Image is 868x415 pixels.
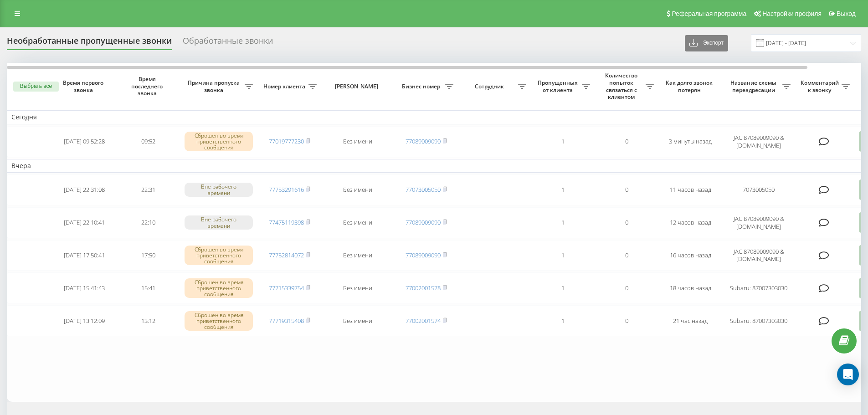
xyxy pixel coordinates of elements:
a: 77002001578 [406,284,441,292]
td: Без имени [321,305,394,336]
span: Сотрудник [462,83,518,90]
div: Open Intercom Messenger [837,364,859,385]
div: Вне рабочего времени [185,215,253,229]
td: [DATE] 22:10:41 [52,207,116,238]
a: 77019777230 [269,137,304,145]
td: 1 [531,174,595,205]
div: Сброшен во время приветственного сообщения [185,132,253,152]
td: Subaru: 87007303030 [722,305,795,336]
span: Как долго звонок потерян [666,79,715,93]
td: 16 часов назад [658,240,722,271]
div: Обработанные звонки [183,36,273,50]
a: 77089009090 [406,218,441,226]
td: 1 [531,126,595,157]
td: 22:10 [116,207,180,238]
a: 77073005050 [406,185,441,194]
span: Причина пропуска звонка [185,79,245,93]
span: [PERSON_NAME] [329,83,386,90]
td: Без имени [321,174,394,205]
td: 0 [595,207,658,238]
button: Выбрать все [13,82,59,92]
div: Сброшен во время приветственного сообщения [185,311,253,331]
span: Количество попыток связаться с клиентом [599,72,646,100]
td: 13:12 [116,305,180,336]
div: Вне рабочего времени [185,183,253,196]
span: Выход [837,10,856,17]
td: 0 [595,305,658,336]
button: Экспорт [685,35,728,51]
td: 3 минуты назад [658,126,722,157]
td: 0 [595,272,658,303]
td: Subaru: 87007303030 [722,272,795,303]
div: Сброшен во время приветственного сообщения [185,246,253,266]
td: 0 [595,174,658,205]
span: Номер клиента [262,83,308,90]
td: JAC:87089009090 & [DOMAIN_NAME] [722,240,795,271]
td: 17:50 [116,240,180,271]
span: Время последнего звонка [123,76,173,97]
a: 77752814072 [269,251,304,259]
td: [DATE] 15:41:43 [52,272,116,303]
td: [DATE] 17:50:41 [52,240,116,271]
div: Сброшен во время приветственного сообщения [185,278,253,298]
td: JAC:87089009090 & [DOMAIN_NAME] [722,207,795,238]
td: 1 [531,305,595,336]
a: 77715339754 [269,284,304,292]
td: 0 [595,240,658,271]
td: [DATE] 22:31:08 [52,174,116,205]
td: [DATE] 09:52:28 [52,126,116,157]
td: [DATE] 13:12:09 [52,305,116,336]
td: Без имени [321,240,394,271]
a: 77475119398 [269,218,304,226]
span: Настройки профиля [762,10,822,17]
span: Реферальная программа [672,10,746,17]
td: 11 часов назад [658,174,722,205]
span: Комментарий к звонку [800,79,842,93]
td: 12 часов назад [658,207,722,238]
td: 09:52 [116,126,180,157]
td: Без имени [321,272,394,303]
span: Пропущенных от клиента [535,79,582,93]
td: 21 час назад [658,305,722,336]
a: 77089009090 [406,251,441,259]
td: Без имени [321,207,394,238]
td: 18 часов назад [658,272,722,303]
span: Бизнес номер [399,83,445,90]
td: 1 [531,272,595,303]
td: JAC:87089009090 & [DOMAIN_NAME] [722,126,795,157]
td: 7073005050 [722,174,795,205]
span: Время первого звонка [60,79,109,93]
td: 1 [531,240,595,271]
td: 0 [595,126,658,157]
td: Без имени [321,126,394,157]
td: 1 [531,207,595,238]
td: 22:31 [116,174,180,205]
a: 77002001574 [406,317,441,325]
div: Необработанные пропущенные звонки [7,36,172,50]
span: Название схемы переадресации [727,79,782,93]
a: 77089009090 [406,137,441,145]
a: 77753291616 [269,185,304,194]
td: 15:41 [116,272,180,303]
a: 77719315408 [269,317,304,325]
